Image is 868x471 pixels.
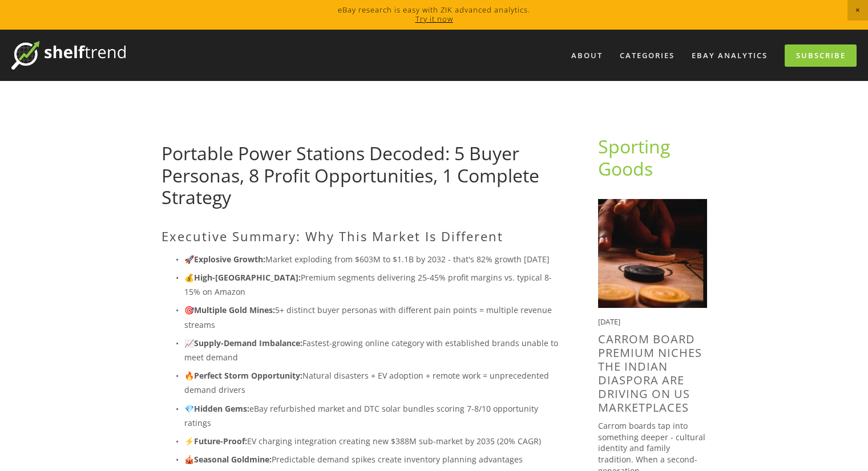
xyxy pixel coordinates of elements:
a: Carrom Board Premium Niches the Indian Diaspora are driving on US Marketplaces [598,331,702,415]
strong: High-[GEOGRAPHIC_DATA]: [194,272,301,283]
strong: Perfect Storm Opportunity: [194,370,302,381]
img: ShelfTrend [11,41,126,70]
strong: Future-Proof: [194,436,247,446]
p: 🎪 Predictable demand spikes create inventory planning advantages [184,452,562,466]
p: 📈 Fastest-growing online category with established brands unable to meet demand [184,336,562,364]
h2: Executive Summary: Why This Market Is Different [162,229,562,243]
strong: Explosive Growth: [194,254,265,265]
a: Subscribe [785,44,857,67]
p: 💎 eBay refurbished market and DTC solar bundles scoring 7-8/10 opportunity ratings [184,401,562,430]
p: 💰 Premium segments delivering 25-45% profit margins vs. typical 8-15% on Amazon [184,270,562,299]
a: About [564,46,610,65]
img: Carrom Board Premium Niches the Indian Diaspora are driving on US Marketplaces [598,199,707,308]
a: Sporting Goods [598,134,675,180]
a: eBay Analytics [684,46,775,65]
div: Categories [612,46,682,65]
p: 🔥 Natural disasters + EV adoption + remote work = unprecedented demand drivers [184,368,562,397]
p: 🚀 Market exploding from $603M to $1.1B by 2032 - that's 82% growth [DATE] [184,252,562,266]
p: 🎯 5+ distinct buyer personas with different pain points = multiple revenue streams [184,303,562,331]
strong: Hidden Gems: [194,403,249,414]
a: Portable Power Stations Decoded: 5 Buyer Personas, 8 Profit Opportunities, 1 Complete Strategy [162,141,539,209]
p: ⚡ EV charging integration creating new $388M sub-market by 2035 (20% CAGR) [184,434,562,448]
time: [DATE] [598,316,620,327]
strong: Supply-Demand Imbalance: [194,338,302,348]
strong: Seasonal Goldmine: [194,454,272,465]
a: Try it now [415,14,453,24]
strong: Multiple Gold Mines: [194,304,275,315]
